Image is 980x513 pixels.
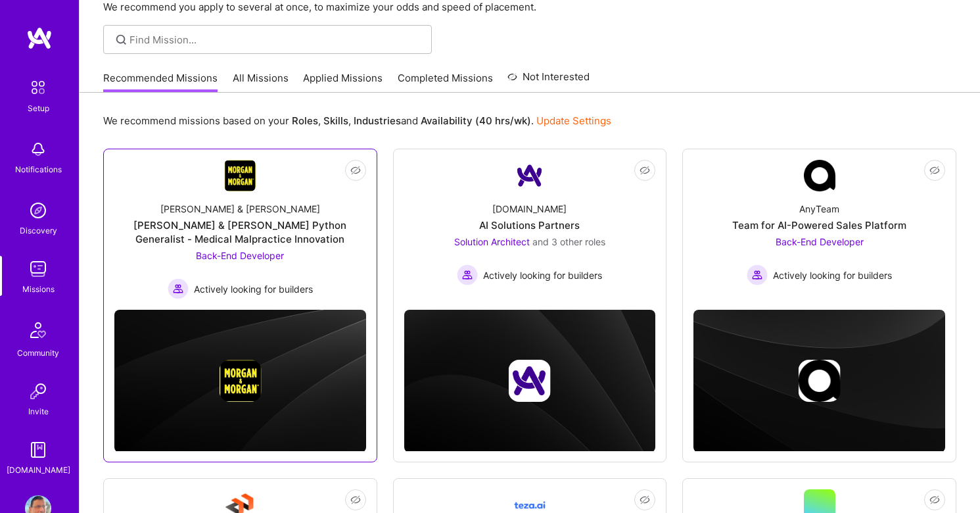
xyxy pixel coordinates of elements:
img: teamwork [25,256,51,282]
a: Completed Missions [398,71,493,93]
i: icon EyeClosed [929,495,940,505]
div: [DOMAIN_NAME] [7,463,70,477]
img: Company logo [219,360,261,402]
span: Actively looking for builders [194,282,313,296]
a: All Missions [233,71,289,93]
b: Availability (40 hrs/wk) [421,114,531,127]
b: Skills [323,114,348,127]
img: Community [22,314,54,346]
span: Back-End Developer [776,236,864,247]
i: icon SearchGrey [114,32,129,47]
span: Actively looking for builders [773,268,892,282]
i: icon EyeClosed [640,165,650,176]
img: Company logo [509,360,551,402]
img: Company logo [799,360,841,402]
i: icon EyeClosed [350,495,361,505]
img: Company Logo [224,160,256,191]
div: Setup [28,101,49,115]
b: Roles [292,114,318,127]
span: Actively looking for builders [483,268,602,282]
div: [PERSON_NAME] & [PERSON_NAME] Python Generalist - Medical Malpractice Innovation [114,218,366,246]
div: Community [17,346,59,360]
a: Recommended Missions [103,71,218,93]
img: discovery [25,197,51,224]
img: cover [114,310,366,452]
div: Team for AI-Powered Sales Platform [732,218,906,232]
div: AnyTeam [799,202,839,216]
i: icon EyeClosed [640,495,650,505]
img: Invite [25,378,51,404]
img: Actively looking for builders [747,264,768,285]
div: Invite [28,404,49,418]
img: bell [25,136,51,162]
p: We recommend missions based on your , , and . [103,114,611,128]
span: Back-End Developer [196,250,284,261]
img: Actively looking for builders [168,278,189,299]
span: and 3 other roles [532,236,605,247]
a: Company LogoAnyTeamTeam for AI-Powered Sales PlatformBack-End Developer Actively looking for buil... [693,160,945,299]
img: Company Logo [804,160,835,191]
div: AI Solutions Partners [479,218,580,232]
div: Notifications [15,162,62,176]
img: cover [404,310,656,452]
a: Company Logo[DOMAIN_NAME]AI Solutions PartnersSolution Architect and 3 other rolesActively lookin... [404,160,656,299]
i: icon EyeClosed [929,165,940,176]
b: Industries [354,114,401,127]
img: cover [693,310,945,452]
img: setup [24,74,52,101]
a: Company Logo[PERSON_NAME] & [PERSON_NAME][PERSON_NAME] & [PERSON_NAME] Python Generalist - Medica... [114,160,366,299]
div: Discovery [20,224,57,237]
input: Find Mission... [129,33,422,47]
i: icon EyeClosed [350,165,361,176]
img: guide book [25,437,51,463]
div: Missions [22,282,55,296]
img: Company Logo [514,160,546,191]
a: Not Interested [507,69,590,93]
div: [PERSON_NAME] & [PERSON_NAME] [160,202,320,216]
img: logo [26,26,53,50]
a: Update Settings [536,114,611,127]
img: Actively looking for builders [457,264,478,285]
span: Solution Architect [454,236,530,247]
a: Applied Missions [303,71,383,93]
div: [DOMAIN_NAME] [492,202,567,216]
